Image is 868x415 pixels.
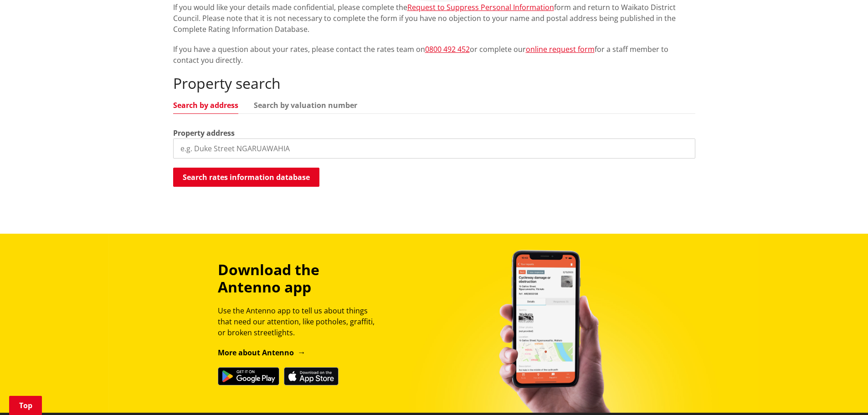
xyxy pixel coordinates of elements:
img: Download on the App Store [284,367,339,385]
img: Get it on Google Play [218,367,279,385]
a: More about Antenno [218,348,306,358]
a: Search by valuation number [254,102,357,109]
a: Request to Suppress Personal Information [407,2,554,12]
a: Search by address [173,102,238,109]
h3: Download the Antenno app [218,261,383,296]
p: If you have a question about your rates, please contact the rates team on or complete our for a s... [173,44,695,66]
a: online request form [526,44,595,54]
a: 0800 492 452 [425,44,470,54]
p: If you would like your details made confidential, please complete the form and return to Waikato ... [173,2,695,35]
h2: Property search [173,75,695,92]
button: Search rates information database [173,168,319,187]
label: Property address [173,128,235,138]
p: Use the Antenno app to tell us about things that need our attention, like potholes, graffiti, or ... [218,305,383,338]
a: Top [9,396,42,415]
input: e.g. Duke Street NGARUAWAHIA [173,138,695,159]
